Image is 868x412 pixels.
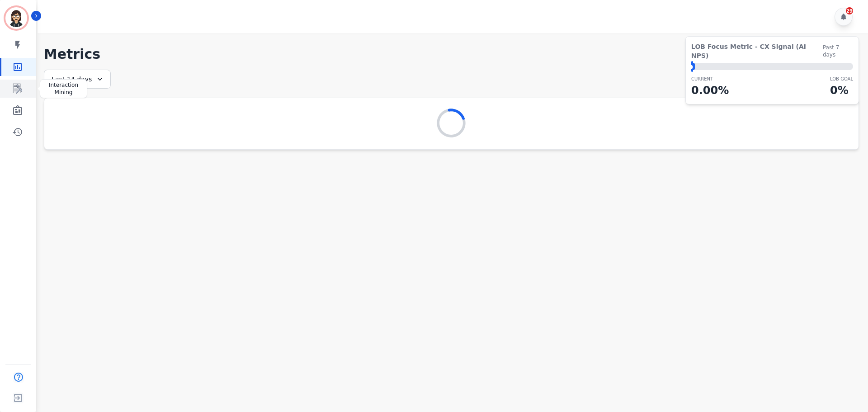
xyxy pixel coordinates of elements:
p: 0.00 % [691,82,729,99]
h1: Metrics [44,46,859,62]
div: ⬤ [691,63,695,70]
img: Bordered avatar [5,7,27,29]
p: CURRENT [691,76,729,82]
span: Past 7 days [823,44,853,58]
div: Last 14 days [44,70,111,89]
p: LOB Goal [830,76,853,82]
span: LOB Focus Metric - CX Signal (AI NPS) [691,42,823,60]
p: 0 % [830,82,853,99]
div: 29 [846,7,853,14]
